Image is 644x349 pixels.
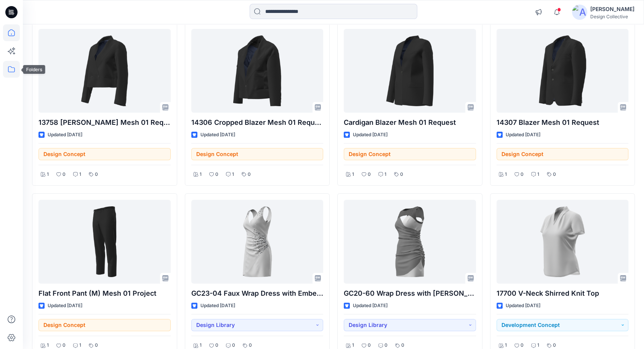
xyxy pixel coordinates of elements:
p: Updated [DATE] [200,131,235,139]
a: 13758 Missy Blazer Mesh 01 Request [38,29,171,113]
p: 1 [232,171,234,178]
a: 14307 Blazer Mesh 01 Request [497,29,629,113]
p: 1 [47,171,49,178]
a: GC23-04 Faux Wrap Dress with Embellishment [191,200,324,284]
p: 17700 V-Neck Shirred Knit Top [497,288,629,299]
p: Updated [DATE] [506,302,540,310]
p: Updated [DATE] [48,302,82,310]
p: 0 [368,171,371,178]
p: 14306 Cropped Blazer Mesh 01 Request [191,117,324,128]
p: 0 [62,171,66,178]
a: 14306 Cropped Blazer Mesh 01 Request [191,29,324,113]
a: Cardigan Blazer Mesh 01 Request [344,29,476,113]
img: avatar [572,5,587,20]
p: 1 [79,171,81,178]
p: Updated [DATE] [353,302,388,310]
p: 1 [200,171,202,178]
a: GC20-60 Wrap Dress with Yoke [344,200,476,284]
p: 1 [384,171,386,178]
p: 1 [505,171,507,178]
p: Updated [DATE] [506,131,540,139]
p: Updated [DATE] [353,131,388,139]
p: Cardigan Blazer Mesh 01 Request [344,117,476,128]
p: Updated [DATE] [200,302,235,310]
p: 1 [352,171,354,178]
p: 0 [215,171,218,178]
div: Design Collective [590,14,634,19]
p: GC20-60 Wrap Dress with [PERSON_NAME] [344,288,476,299]
p: GC23-04 Faux Wrap Dress with Embellishment [191,288,324,299]
p: 0 [400,171,403,178]
p: 0 [553,171,556,178]
a: Flat Front Pant (M) Mesh 01 Project [38,200,171,284]
div: [PERSON_NAME] [590,5,634,14]
p: 0 [521,171,524,178]
p: 1 [537,171,539,178]
a: 17700 V-Neck Shirred Knit Top [497,200,629,284]
p: Updated [DATE] [48,131,82,139]
p: 14307 Blazer Mesh 01 Request [497,117,629,128]
p: 13758 [PERSON_NAME] Mesh 01 Request [38,117,171,128]
p: 0 [95,171,98,178]
p: Flat Front Pant (M) Mesh 01 Project [38,288,171,299]
p: 0 [248,171,251,178]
